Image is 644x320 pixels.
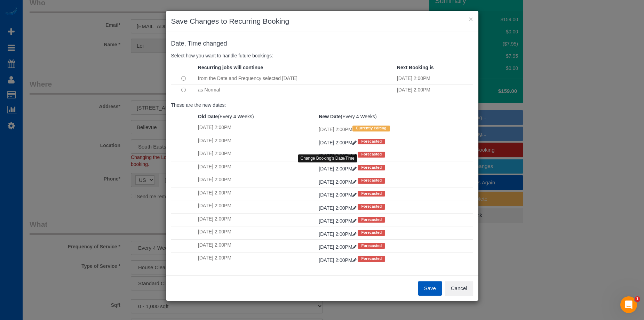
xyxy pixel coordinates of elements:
a: [DATE] 2:00PM [319,231,358,237]
span: Date, Time [171,40,201,47]
td: [DATE] 2:00PM [196,239,317,252]
span: 1 [635,296,640,302]
a: [DATE] 2:00PM [319,153,358,159]
span: Forecasted [358,256,385,262]
span: Currently editing [352,126,390,131]
td: [DATE] 2:00PM [196,226,317,239]
td: [DATE] 2:00PM [317,122,473,135]
td: [DATE] 2:00PM [196,187,317,200]
div: Change Booking's Date/Time [298,154,357,162]
button: Cancel [445,281,473,296]
button: Save [418,281,442,296]
strong: Old Date [198,114,218,119]
a: [DATE] 2:00PM [319,218,358,224]
span: Forecasted [358,204,385,209]
a: [DATE] 2:00PM [319,244,358,250]
td: [DATE] 2:00PM [395,73,473,84]
p: These are the new dates: [171,102,473,109]
button: × [469,15,473,23]
td: from the Date and Frequency selected [DATE] [196,73,395,84]
td: [DATE] 2:00PM [196,122,317,135]
td: [DATE] 2:00PM [196,161,317,174]
td: [DATE] 2:00PM [196,200,317,213]
span: Forecasted [358,152,385,157]
td: [DATE] 2:00PM [196,174,317,187]
strong: Next Booking is [397,65,434,70]
td: [DATE] 2:00PM [196,135,317,148]
a: [DATE] 2:00PM [319,140,358,145]
p: Select how you want to handle future bookings: [171,52,473,59]
th: (Every 4 Weeks) [317,111,473,122]
td: [DATE] 2:00PM [196,253,317,265]
td: as Normal [196,84,395,96]
td: [DATE] 2:00PM [196,213,317,226]
a: [DATE] 2:00PM [319,205,358,211]
h3: Save Changes to Recurring Booking [171,16,473,26]
td: [DATE] 2:00PM [196,148,317,161]
span: Forecasted [358,243,385,249]
span: Forecasted [358,139,385,144]
a: [DATE] 2:00PM [319,257,358,263]
a: [DATE] 2:00PM [319,166,358,171]
strong: Recurring jobs will continue [198,65,263,70]
td: [DATE] 2:00PM [395,84,473,96]
strong: New Date [319,114,341,119]
span: Forecasted [358,230,385,235]
span: Forecasted [358,217,385,223]
span: Forecasted [358,165,385,170]
a: [DATE] 2:00PM [319,192,358,198]
a: [DATE] 2:00PM [319,179,358,185]
h4: changed [171,40,473,47]
iframe: Intercom live chat [620,296,637,313]
span: Forecasted [358,178,385,183]
span: Forecasted [358,191,385,197]
th: (Every 4 Weeks) [196,111,317,122]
